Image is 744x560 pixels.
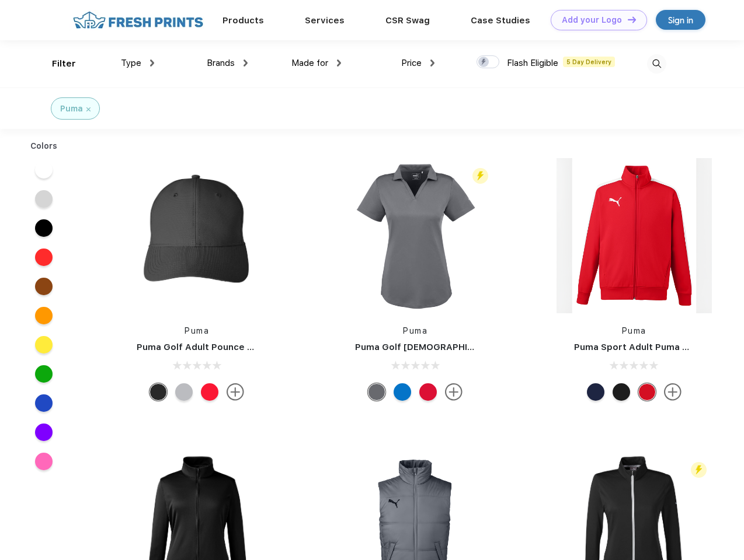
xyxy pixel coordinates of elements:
[691,462,707,478] img: flash_active_toggle.svg
[222,15,264,26] a: Products
[385,15,430,26] a: CSR Swag
[22,140,67,152] div: Colors
[664,383,682,401] img: more.svg
[137,342,315,352] a: Puma Golf Adult Pounce Adjustable Cap
[201,383,218,401] div: High Risk Red
[355,342,572,352] a: Puma Golf [DEMOGRAPHIC_DATA]' Icon Golf Polo
[613,383,630,401] div: Puma Black
[368,383,385,401] div: Quiet Shade
[656,10,705,30] a: Sign in
[291,58,328,68] span: Made for
[628,16,636,23] img: DT
[562,15,622,25] div: Add your Logo
[337,60,341,66] img: dropdown.png
[557,158,712,313] img: func=resize&h=266
[401,58,422,68] span: Price
[668,13,693,27] div: Sign in
[150,60,154,66] img: dropdown.png
[622,326,646,335] a: Puma
[338,158,493,313] img: func=resize&h=266
[638,383,656,401] div: High Risk Red
[60,103,83,115] div: Puma
[394,383,411,401] div: Lapis Blue
[419,383,437,401] div: High Risk Red
[472,168,488,184] img: flash_active_toggle.svg
[69,10,207,30] img: fo%20logo%202.webp
[119,158,274,313] img: func=resize&h=266
[244,60,248,66] img: dropdown.png
[175,383,193,401] div: Quarry
[86,107,91,111] img: filter_cancel.svg
[52,57,76,71] div: Filter
[507,58,558,68] span: Flash Eligible
[647,54,666,73] img: desktop_search.svg
[430,60,434,66] img: dropdown.png
[207,58,235,68] span: Brands
[185,326,209,335] a: Puma
[445,383,463,401] img: more.svg
[563,57,615,67] span: 5 Day Delivery
[121,58,141,68] span: Type
[150,383,167,401] div: Puma Black
[403,326,427,335] a: Puma
[305,15,345,26] a: Services
[587,383,604,401] div: Peacoat
[227,383,244,401] img: more.svg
